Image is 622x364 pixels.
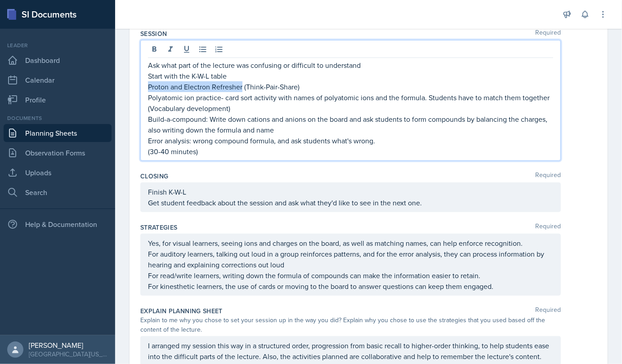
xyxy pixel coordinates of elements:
[4,41,112,49] div: Leader
[148,81,553,92] p: Proton and Electron Refresher (Think-Pair-Share)
[140,223,178,232] label: Strategies
[4,71,112,89] a: Calendar
[148,281,553,292] p: For kinesthetic learners, the use of cards or moving to the board to answer questions can keep th...
[148,340,553,362] p: I arranged my session this way in a structured order, progression from basic recall to higher-ord...
[148,249,553,270] p: For auditory learners, talking out loud in a group reinforces patterns, and for the error analysi...
[4,183,112,201] a: Search
[148,92,553,114] p: Polyatomic ion practice- card sort activity with names of polyatomic ions and the formula. Studen...
[148,197,553,208] p: Get student feedback about the session and ask what they'd like to see in the next one.
[148,135,553,146] p: Error analysis: wrong compound formula, and ask students what's wrong.
[4,91,112,109] a: Profile
[148,146,553,157] p: (30-40 minutes)
[535,172,561,181] span: Required
[4,51,112,69] a: Dashboard
[148,238,553,249] p: Yes, for visual learners, seeing ions and charges on the board, as well as matching names, can he...
[148,186,553,197] p: Finish K-W-L
[4,144,112,162] a: Observation Forms
[140,315,561,334] div: Explain to me why you chose to set your session up in the way you did? Explain why you chose to u...
[140,306,223,315] label: Explain Planning Sheet
[4,124,112,142] a: Planning Sheets
[140,172,168,181] label: Closing
[148,270,553,281] p: For read/write learners, writing down the formula of compounds can make the information easier to...
[29,341,108,350] div: [PERSON_NAME]
[4,164,112,182] a: Uploads
[29,350,108,359] div: [GEOGRAPHIC_DATA][US_STATE]
[148,114,553,135] p: Build-a-compound: Write down cations and anions on the board and ask students to form compounds b...
[140,29,167,38] label: Session
[535,306,561,315] span: Required
[148,71,553,81] p: Start with the K-W-L table
[535,223,561,232] span: Required
[535,29,561,38] span: Required
[4,215,112,233] div: Help & Documentation
[148,60,553,71] p: Ask what part of the lecture was confusing or difficult to understand
[4,114,112,122] div: Documents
